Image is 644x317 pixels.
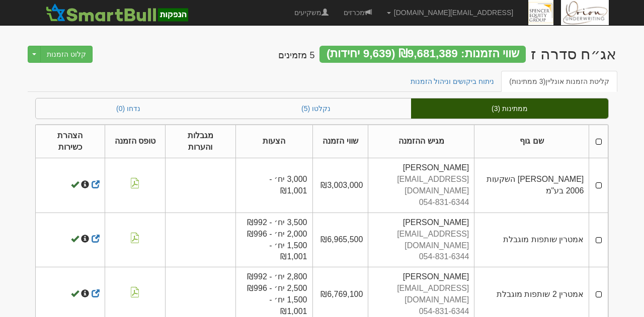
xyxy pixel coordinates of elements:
a: ניתוח ביקושים וניהול הזמנות [403,71,503,92]
div: [EMAIL_ADDRESS][DOMAIN_NAME] [373,174,469,197]
span: 1,500 יח׳ - ₪1,001 [269,295,307,315]
div: 054-831-6344 [373,197,469,208]
th: מגבלות והערות [165,125,235,158]
span: 2,800 יח׳ - ₪992 [247,272,307,281]
img: pdf-file-icon.png [130,287,140,297]
div: שווי הזמנות: ₪9,681,389 (9,639 יחידות) [319,46,526,63]
div: [PERSON_NAME] [373,271,469,283]
th: שווי הזמנה [312,125,368,158]
td: [PERSON_NAME] השקעות 2006 בע"מ [474,158,589,213]
div: 054-831-6344 [373,251,469,263]
div: ספנסר אקוויטי גרופ לימיטד - אג״ח (סדרה ז) - הנפקה לציבור [531,46,616,62]
th: שם גוף [474,125,589,158]
button: קלוט הזמנות [40,46,93,63]
span: 3,000 יח׳ - ₪1,001 [269,175,307,195]
th: מגיש ההזמנה [368,125,474,158]
td: אמטרין שותפות מוגבלת [474,213,589,267]
img: pdf-file-icon.png [130,233,140,243]
img: SmartBull Logo [43,3,191,23]
a: נקלטו (5) [221,98,411,119]
td: ₪3,003,000 [312,158,368,213]
span: 2,000 יח׳ - ₪996 [247,230,307,238]
span: 1,500 יח׳ - ₪1,001 [269,241,307,261]
span: (3 ממתינות) [509,77,545,85]
div: [EMAIL_ADDRESS][DOMAIN_NAME] [373,283,469,306]
a: ממתינות (3) [411,98,608,119]
th: הצעות [235,125,312,158]
a: קליטת הזמנות אונליין(3 ממתינות) [501,71,617,92]
div: [EMAIL_ADDRESS][DOMAIN_NAME] [373,229,469,252]
td: ₪6,965,500 [312,213,368,267]
th: טופס הזמנה [105,125,165,158]
span: 3,500 יח׳ - ₪992 [247,218,307,227]
div: [PERSON_NAME] [373,162,469,174]
span: 2,500 יח׳ - ₪996 [247,284,307,292]
div: [PERSON_NAME] [373,217,469,229]
h4: 5 מזמינים [278,51,314,61]
img: pdf-file-icon.png [130,178,140,188]
a: נדחו (0) [36,98,221,119]
th: הצהרת כשירות [36,125,105,158]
